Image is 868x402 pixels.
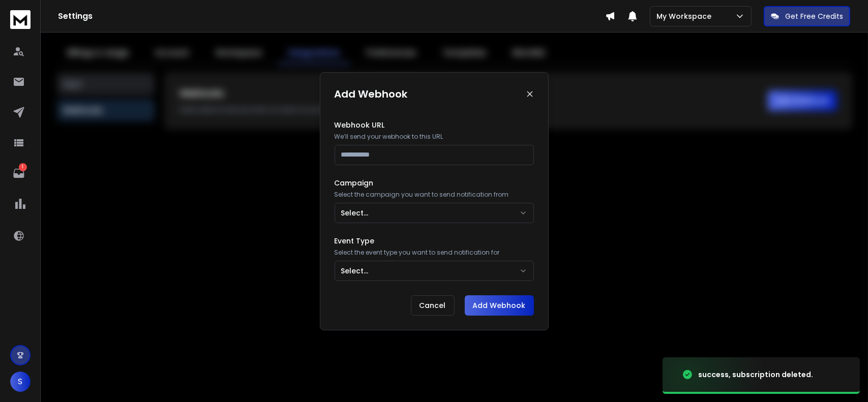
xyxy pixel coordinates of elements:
[335,133,534,141] p: We’ll send your webhook to this URL
[335,179,534,187] label: Campaign
[10,372,31,392] button: S
[411,295,455,316] button: Cancel
[335,237,534,244] label: Event Type
[335,203,534,223] button: Select...
[335,191,534,199] p: Select the campaign you want to send notification from
[785,11,843,21] p: Get Free Credits
[335,121,534,129] label: Webhook URL
[656,11,715,21] p: My Workspace
[698,369,813,380] div: success, subscription deleted.
[764,6,850,26] button: Get Free Credits
[9,163,29,183] a: 1
[335,261,534,281] button: Select...
[10,10,31,29] img: logo
[19,163,27,171] p: 1
[465,295,534,316] button: Add Webhook
[335,249,534,257] p: Select the event type you want to send notification for
[58,10,605,22] h1: Settings
[335,87,408,101] h1: Add Webhook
